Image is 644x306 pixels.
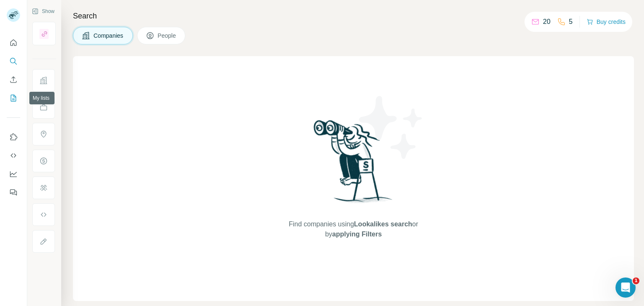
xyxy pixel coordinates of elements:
h4: Search [73,10,634,22]
iframe: Intercom live chat [615,277,636,298]
button: Feedback [7,185,20,200]
span: applying Filters [332,231,382,238]
button: Show [26,5,60,18]
span: Find companies using or by [286,219,421,239]
button: My lists [7,91,20,106]
button: Use Surfe API [7,148,20,163]
button: Use Surfe on LinkedIn [7,130,20,145]
span: People [158,31,177,40]
button: Dashboard [7,166,20,182]
span: Companies [93,31,124,40]
span: Lookalikes search [354,220,412,228]
span: 1 [633,277,639,284]
button: Search [7,54,20,69]
img: Surfe Illustration - Woman searching with binoculars [310,118,397,211]
img: Surfe Illustration - Stars [353,90,429,165]
p: 5 [569,17,573,27]
button: Quick start [7,35,20,50]
p: 20 [543,17,551,27]
button: Enrich CSV [7,72,20,87]
button: Buy credits [587,16,626,28]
